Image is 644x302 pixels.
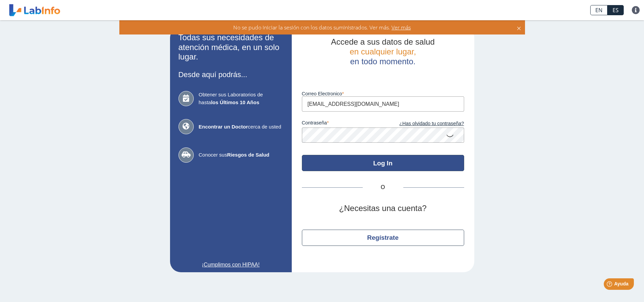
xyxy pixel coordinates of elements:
h2: Todas sus necesidades de atención médica, en un solo lugar. [178,33,283,62]
span: en cualquier lugar, [350,47,416,56]
span: cerca de usted [199,123,283,131]
a: ES [607,5,624,15]
h3: Desde aquí podrás... [178,70,283,79]
button: Regístrate [302,230,464,246]
span: en todo momento. [350,57,415,66]
a: EN [590,5,607,15]
span: Ver más [390,24,411,31]
span: Conocer sus [199,151,283,159]
a: ¿Has olvidado tu contraseña? [383,120,464,127]
span: No se pudo iniciar la sesión con los datos suministrados. Ver más. [233,24,390,31]
b: los Últimos 10 Años [211,99,259,105]
a: ¡Cumplimos con HIPAA! [178,261,283,269]
b: Encontrar un Doctor [199,124,248,130]
button: Log In [302,155,464,171]
h2: ¿Necesitas una cuenta? [302,204,464,213]
span: Accede a sus datos de salud [331,37,435,46]
iframe: Help widget launcher [584,276,637,295]
span: Obtener sus Laboratorios de hasta [199,91,283,106]
label: contraseña [302,120,383,127]
b: Riesgos de Salud [227,152,269,158]
label: Correo Electronico [302,91,464,96]
span: O [363,183,403,191]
